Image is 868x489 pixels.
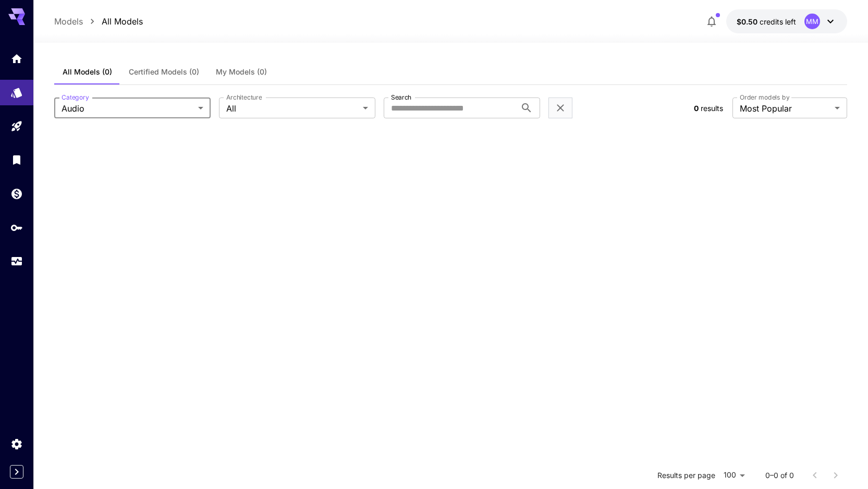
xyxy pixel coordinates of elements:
[226,93,262,102] label: Architecture
[10,221,23,234] div: API Keys
[62,102,194,115] span: Audio
[760,17,796,26] span: credits left
[740,102,830,115] span: Most Popular
[694,104,699,113] span: 0
[391,93,411,102] label: Search
[719,468,749,483] div: 100
[10,437,23,450] div: Settings
[10,86,23,99] div: Models
[54,15,83,28] a: Models
[10,465,23,479] button: Expand sidebar
[740,93,789,102] label: Order models by
[10,120,23,133] div: Playground
[657,470,715,481] p: Results per page
[102,15,143,28] a: All Models
[62,93,89,102] label: Category
[554,102,567,115] button: Clear filters (1)
[737,16,796,27] div: $0.4954
[226,102,359,115] span: All
[129,67,199,77] span: Certified Models (0)
[737,17,760,26] span: $0.50
[726,9,847,33] button: $0.4954MM
[54,15,143,28] nav: breadcrumb
[10,52,23,65] div: Home
[63,67,112,77] span: All Models (0)
[10,255,23,268] div: Usage
[10,153,23,166] div: Library
[804,14,820,29] div: MM
[765,470,794,481] p: 0–0 of 0
[10,187,23,200] div: Wallet
[216,67,267,77] span: My Models (0)
[701,104,723,113] span: results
